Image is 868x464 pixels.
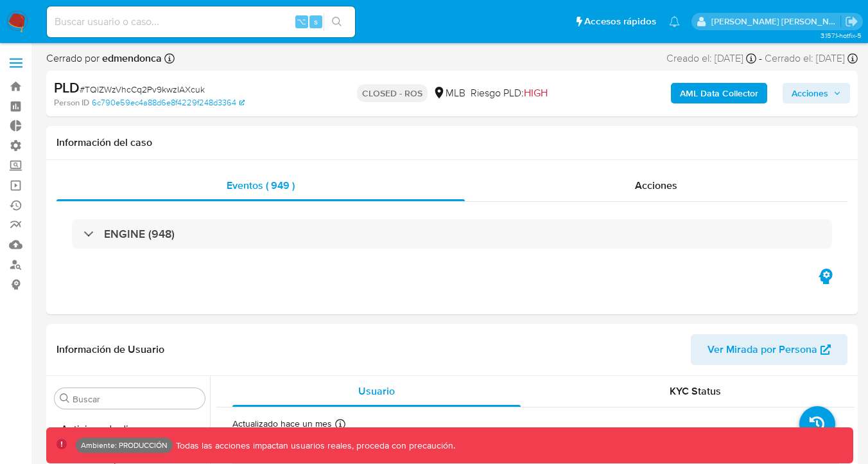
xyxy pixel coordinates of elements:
div: ENGINE (948) [72,219,832,249]
input: Buscar [73,393,200,405]
p: CLOSED - ROS [357,84,428,102]
span: Acciones [792,83,828,103]
b: PLD [54,77,80,98]
b: edmendonca [100,51,162,66]
h1: Información de Usuario [56,343,164,356]
p: esteban.salas@mercadolibre.com.co [711,15,841,28]
h1: Información del caso [56,136,847,149]
button: Buscar [60,393,70,404]
span: Usuario [358,384,395,398]
p: Todas las acciones impactan usuarios reales, proceda con precaución. [173,440,455,452]
span: # TQlZWzVhcCq2Pv9kwzIAXcuk [80,83,205,96]
a: Notificaciones [669,16,680,27]
span: Acciones [635,178,677,193]
span: KYC Status [670,384,721,398]
span: Cerrado por [46,51,162,66]
button: Anticipos de dinero [49,414,210,445]
span: HIGH [524,85,548,100]
p: Actualizado hace un mes [232,418,332,430]
button: search-icon [324,13,350,31]
span: s [314,15,318,28]
span: Eventos ( 949 ) [227,178,295,193]
div: Creado el: [DATE] [666,51,756,66]
div: Cerrado el: [DATE] [765,51,858,66]
span: - [759,51,762,66]
span: Ver Mirada por Persona [707,334,817,365]
b: AML Data Collector [680,83,758,103]
span: Accesos rápidos [584,15,656,28]
h3: ENGINE (948) [104,227,175,241]
button: Ver Mirada por Persona [691,334,847,365]
div: MLB [433,86,465,100]
a: 6c790e59ec4a88d6e8f4229f248d3364 [92,97,245,109]
input: Buscar usuario o caso... [47,13,355,30]
span: ⌥ [297,15,306,28]
button: Acciones [783,83,850,103]
a: Salir [845,15,858,28]
p: Ambiente: PRODUCCIÓN [81,443,168,448]
b: Person ID [54,97,89,109]
span: Riesgo PLD: [471,86,548,100]
button: AML Data Collector [671,83,767,103]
